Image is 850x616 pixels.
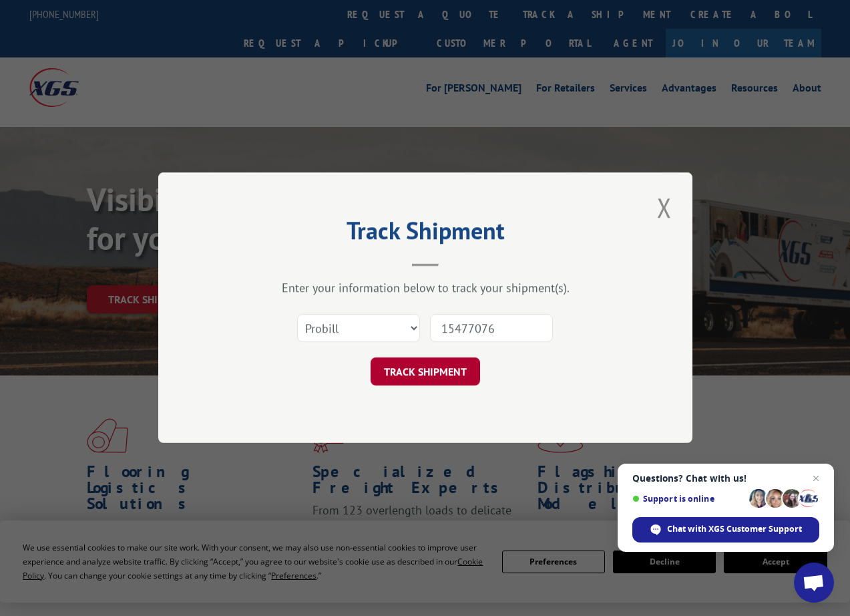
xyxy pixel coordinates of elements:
[225,221,626,247] h2: Track Shipment
[667,523,802,535] span: Chat with XGS Customer Support
[225,281,626,296] div: Enter your information below to track your shipment(s).
[632,517,819,543] span: Chat with XGS Customer Support
[632,473,819,484] span: Questions? Chat with us!
[371,358,480,386] button: TRACK SHIPMENT
[632,494,745,504] span: Support is online
[430,315,553,343] input: Number(s)
[653,189,676,226] button: Close modal
[794,563,834,603] a: Open chat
